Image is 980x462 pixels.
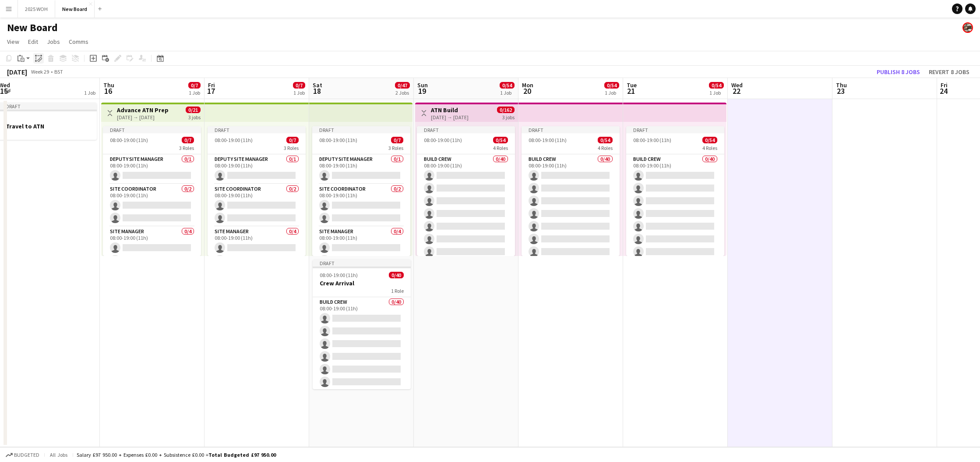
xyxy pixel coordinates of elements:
div: Salary £97 950.00 + Expenses £0.00 + Subsistence £0.00 = [77,451,276,458]
div: Draft [103,126,201,133]
a: Edit [25,36,42,47]
h3: ATN Build [431,106,469,114]
h1: New Board [7,21,58,34]
span: 16 [102,86,114,96]
span: 21 [625,86,637,96]
app-job-card: Draft08:00-19:00 (11h)0/544 RolesBuild Crew0/4008:00-19:00 (11h) [417,126,515,256]
span: Fri [941,81,948,89]
span: 4 Roles [598,145,613,151]
span: 08:00-19:00 (11h) [424,137,462,143]
span: 08:00-19:00 (11h) [319,137,357,143]
div: 2 Jobs [395,89,409,96]
span: 08:00-19:00 (11h) [633,137,671,143]
span: View [7,38,19,46]
span: 4 Roles [702,145,717,151]
span: Wed [731,81,743,89]
div: Draft [522,126,620,133]
span: Fri [208,81,215,89]
app-job-card: Draft08:00-19:00 (11h)0/40Crew Arrival1 RoleBuild Crew0/4008:00-19:00 (11h) [313,259,411,389]
div: Draft08:00-19:00 (11h)0/544 RolesBuild Crew0/4008:00-19:00 (11h) [522,126,620,256]
span: 0/54 [500,82,515,89]
a: View [4,36,23,47]
div: Draft [626,126,724,133]
span: 08:00-19:00 (11h) [110,137,148,143]
span: Sun [417,81,428,89]
span: 22 [730,86,743,96]
div: 1 Job [84,89,95,96]
span: 0/54 [493,137,508,143]
app-card-role: Site Manager0/408:00-19:00 (11h) [103,227,201,295]
span: Week 29 [29,68,51,75]
div: 1 Job [293,89,305,96]
app-card-role: Site Coordinator0/208:00-19:00 (11h) [312,184,410,227]
span: 0/54 [709,82,724,89]
app-card-role: Site Coordinator0/208:00-19:00 (11h) [103,184,201,227]
span: Thu [103,81,114,89]
span: 0/54 [702,137,717,143]
app-card-role: Deputy site manager0/108:00-19:00 (11h) [312,154,410,184]
a: Jobs [43,36,63,47]
span: Budgeted [14,452,39,458]
h3: Crew Arrival [313,279,411,287]
span: 4 Roles [493,145,508,151]
app-job-card: Draft08:00-19:00 (11h)0/544 RolesBuild Crew0/4008:00-19:00 (11h) [626,126,724,256]
app-card-role: Site Coordinator0/208:00-19:00 (11h) [208,184,306,227]
span: Edit [28,38,38,46]
button: Revert 8 jobs [925,66,973,78]
span: 0/162 [497,107,515,113]
h3: Advance ATN Prep [117,106,169,114]
app-card-role: Site Manager0/408:00-19:00 (11h) [312,227,410,295]
app-card-role: Site Manager0/408:00-19:00 (11h) [208,227,306,295]
span: Total Budgeted £97 950.00 [208,451,276,458]
button: New Board [55,0,95,18]
span: Sat [313,81,322,89]
div: [DATE] [7,68,27,76]
span: All jobs [48,451,69,458]
span: 1 Role [391,288,404,294]
span: 08:00-19:00 (11h) [529,137,567,143]
div: Draft [313,259,411,267]
span: 23 [835,86,847,96]
div: 3 jobs [188,113,201,121]
div: Draft [208,126,306,133]
span: 0/21 [186,107,201,113]
button: 2025 WOH [18,0,55,18]
span: 17 [207,86,215,96]
div: 3 jobs [502,113,515,121]
span: Mon [522,81,533,89]
span: 3 Roles [388,145,403,151]
app-job-card: Draft08:00-19:00 (11h)0/73 RolesDeputy site manager0/108:00-19:00 (11h) Site Coordinator0/208:00-... [103,126,201,256]
span: 0/7 [293,82,305,89]
app-job-card: Draft08:00-19:00 (11h)0/73 RolesDeputy site manager0/108:00-19:00 (11h) Site Coordinator0/208:00-... [208,126,306,256]
span: 19 [416,86,428,96]
app-user-avatar: Emily Applegate [962,22,973,33]
span: 3 Roles [179,145,194,151]
div: 1 Job [500,89,514,96]
span: 0/7 [182,137,194,143]
button: Budgeted [4,450,41,460]
span: Thu [836,81,847,89]
div: Draft [312,126,410,133]
div: [DATE] → [DATE] [431,114,469,121]
div: Draft08:00-19:00 (11h)0/73 RolesDeputy site manager0/108:00-19:00 (11h) Site Coordinator0/208:00-... [312,126,410,256]
div: 1 Job [605,89,619,96]
span: 0/7 [188,82,201,89]
app-card-role: Deputy site manager0/108:00-19:00 (11h) [103,154,201,184]
span: 08:00-19:00 (11h) [215,137,253,143]
div: BST [54,68,63,75]
span: Tue [627,81,637,89]
span: 0/54 [604,82,619,89]
span: 08:00-19:00 (11h) [320,272,358,278]
div: Draft [417,126,515,133]
span: 0/7 [286,137,299,143]
span: 0/40 [389,272,404,278]
app-card-role: Deputy site manager0/108:00-19:00 (11h) [208,154,306,184]
span: Jobs [47,38,60,46]
div: 1 Job [189,89,200,96]
span: 3 Roles [284,145,299,151]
